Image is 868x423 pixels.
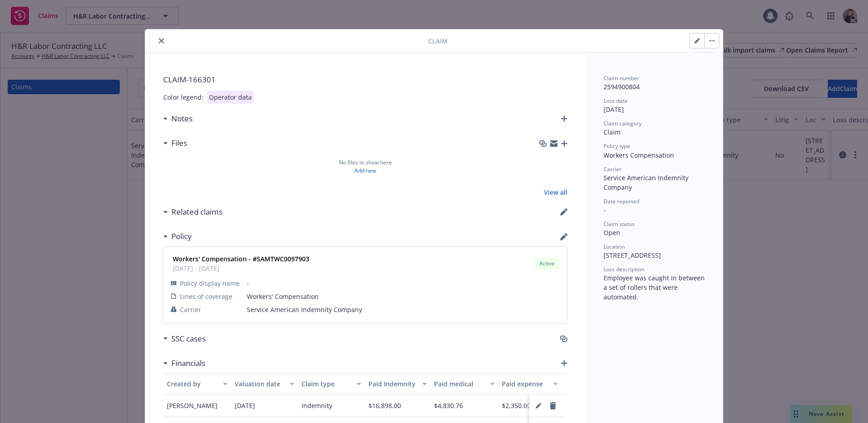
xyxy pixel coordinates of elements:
[180,279,240,288] span: Policy display name
[235,401,255,410] div: [DATE]
[604,173,705,192] div: Service American Indemnity Company
[302,379,351,389] div: Claim type
[538,260,556,268] span: Active
[604,197,639,205] span: Date reported
[604,265,644,273] span: Loss description
[163,74,567,85] span: CLAIM- 166301
[171,357,205,369] h3: Financials
[498,373,561,395] button: Paid expense
[163,395,231,417] div: [PERSON_NAME]
[163,206,222,218] div: Related claims
[180,305,201,314] span: Carrier
[339,159,392,167] span: No files to show here
[430,373,498,395] button: Paid medical
[163,357,205,369] div: Financials
[173,264,309,273] span: [DATE] - [DATE]
[502,379,548,389] div: Paid expense
[502,401,531,410] div: $2,350.00
[561,373,643,395] button: Reserved indemnity
[298,373,365,395] button: Claim type
[604,142,630,150] span: Policy type
[544,187,567,197] a: View all
[547,400,558,411] a: remove
[604,273,705,302] div: Employee was caught in between a set of rollers that were automated.
[604,250,705,260] div: [STREET_ADDRESS]
[171,333,206,345] h3: SSC cases
[163,137,187,149] div: Files
[604,150,705,160] div: Workers Compensation
[171,137,187,149] h3: Files
[231,373,298,395] button: Valuation date
[604,82,705,91] div: 2594900804
[604,127,705,137] div: Claim
[235,379,284,389] div: Valuation date
[365,373,430,395] button: Paid Indemnity
[604,220,635,228] span: Claim status
[604,105,705,114] div: [DATE]
[163,92,203,102] div: Color legend:
[565,379,629,389] div: Reserved indemnity
[533,400,544,411] a: pencil
[434,401,463,410] div: $4,830.76
[247,279,560,288] span: -
[207,91,254,104] div: Operator data
[171,206,222,218] h3: Related claims
[302,401,332,410] div: Indemnity
[368,401,401,410] div: $16,898.00
[163,333,206,345] div: SSC cases
[604,228,705,237] div: Open
[171,113,193,125] h3: Notes
[163,231,192,242] div: Policy
[247,305,560,314] span: Service American Indemnity Company
[368,379,417,389] div: Paid Indemnity
[604,120,642,127] span: Claim category
[180,292,232,301] span: Lines of coverage
[156,35,167,46] button: close
[434,379,485,389] div: Paid medical
[171,231,192,242] h3: Policy
[604,243,625,250] span: Location
[354,167,376,175] a: Add new
[428,36,448,46] span: Claim
[604,74,639,82] span: Claim number
[604,206,606,214] span: -
[604,165,622,173] span: Carrier
[604,97,627,105] span: Loss date
[163,246,567,324] a: Workers' Compensation - #SAMTWC0097903[DATE] - [DATE]ActivePolicy display name-Lines of coverageW...
[163,113,193,125] div: Notes
[247,292,560,301] span: Workers' Compensation
[173,255,309,263] strong: Workers' Compensation - #SAMTWC0097903
[167,379,217,389] div: Created by
[163,373,231,395] button: Created by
